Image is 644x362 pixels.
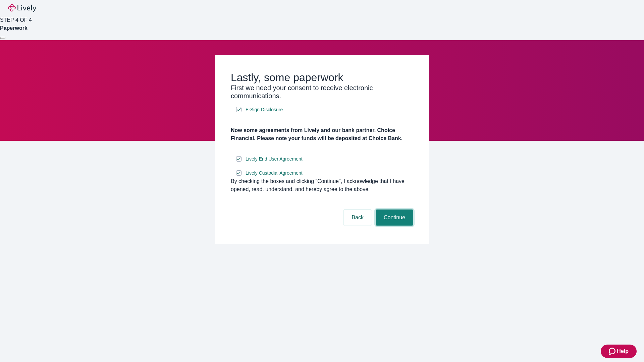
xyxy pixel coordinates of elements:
h2: Lastly, some paperwork [231,71,413,84]
a: e-sign disclosure document [244,106,284,114]
h3: First we need your consent to receive electronic communications. [231,84,413,100]
h4: Now some agreements from Lively and our bank partner, Choice Financial. Please note your funds wi... [231,126,413,142]
button: Continue [376,209,413,226]
button: Zendesk support iconHelp [601,345,637,358]
button: Back [343,209,372,226]
span: Lively End User Agreement [246,156,303,163]
span: Help [617,347,629,355]
span: E-Sign Disclosure [246,106,283,113]
div: By checking the boxes and clicking “Continue", I acknowledge that I have opened, read, understand... [231,177,413,193]
svg: Zendesk support icon [609,347,617,355]
a: e-sign disclosure document [244,155,304,163]
span: Lively Custodial Agreement [246,170,303,177]
img: Lively [8,4,36,12]
a: e-sign disclosure document [244,169,304,177]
